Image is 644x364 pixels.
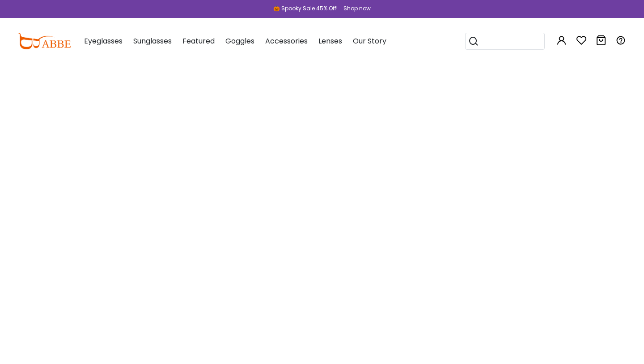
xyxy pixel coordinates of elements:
[18,33,71,49] img: abbeglasses.com
[273,4,338,13] div: 🎃 Spooky Sale 45% Off!
[84,36,123,46] span: Eyeglasses
[353,36,386,46] span: Our Story
[182,36,215,46] span: Featured
[265,36,308,46] span: Accessories
[225,36,254,46] span: Goggles
[343,4,371,13] div: Shop now
[133,36,172,46] span: Sunglasses
[339,4,371,12] a: Shop now
[318,36,342,46] span: Lenses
